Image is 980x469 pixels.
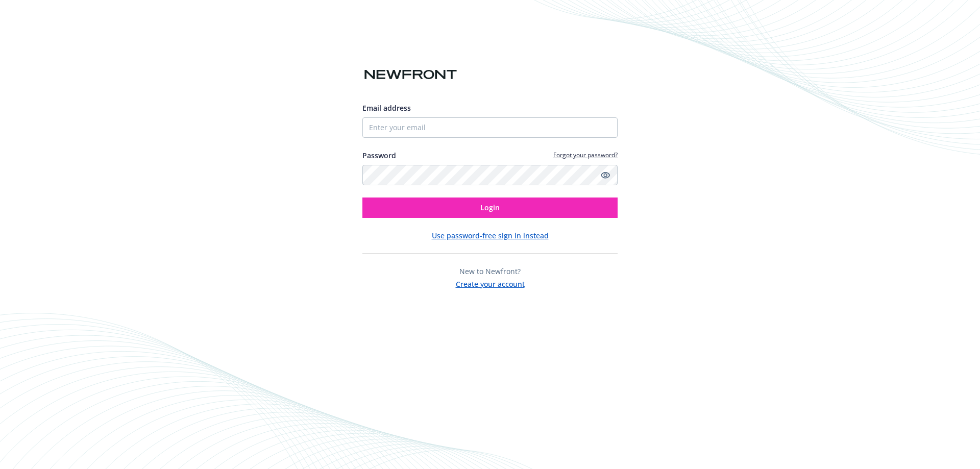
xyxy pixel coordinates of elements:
[599,169,611,181] a: Show password
[362,165,618,185] input: Enter your password
[362,66,459,84] img: Newfront logo
[456,277,525,289] button: Create your account
[362,198,618,218] button: Login
[553,151,618,159] a: Forgot your password?
[362,117,618,138] input: Enter your email
[459,266,521,276] span: New to Newfront?
[432,230,549,241] button: Use password-free sign in instead
[362,103,411,113] span: Email address
[480,203,500,212] span: Login
[362,150,396,161] label: Password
